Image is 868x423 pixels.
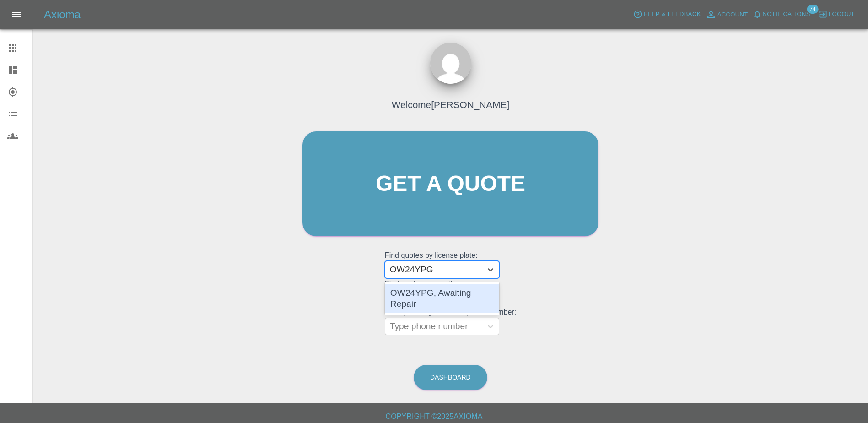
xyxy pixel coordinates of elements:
grid: Find quotes by license plate: [385,251,516,278]
h4: Welcome [PERSON_NAME] [392,98,509,112]
h6: Copyright © 2025 Axioma [7,410,861,423]
span: Logout [829,9,855,20]
button: Help & Feedback [631,7,703,22]
button: Open drawer [5,4,27,26]
h5: Axioma [44,7,81,22]
a: Get a quote [302,131,598,236]
span: Account [717,10,748,20]
grid: Find quotes by email: [385,280,516,307]
span: Notifications [763,9,810,20]
img: ... [430,43,471,84]
a: Account [703,7,750,22]
button: Logout [816,7,857,22]
grid: Find quotes by customer phone number: [385,308,516,335]
button: Notifications [750,7,813,22]
div: OW24YPG, Awaiting Repair [385,284,499,313]
a: Dashboard [414,365,487,390]
span: Help & Feedback [643,9,701,20]
span: 74 [807,5,818,14]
